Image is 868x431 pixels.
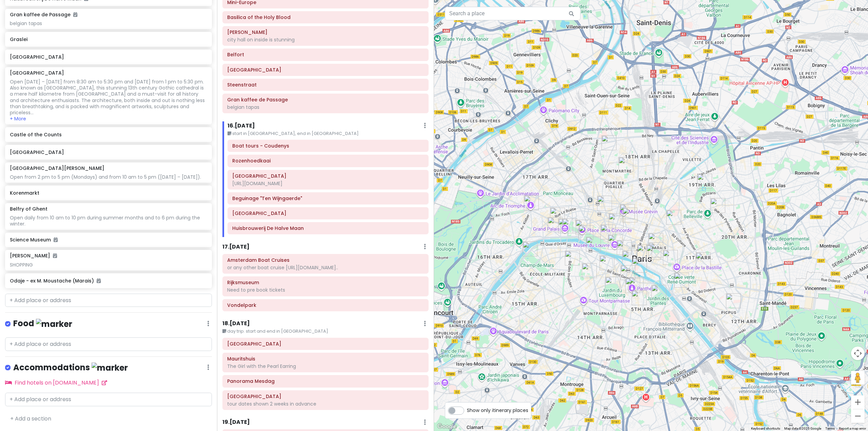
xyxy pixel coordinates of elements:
div: Jardin du Luxembourg [605,277,620,292]
div: Parc des Buttes-Chaumont [697,174,712,189]
button: Keyboard shortcuts [751,426,780,431]
h6: Castle of the Counts [10,132,207,138]
div: Sainte-Chapelle [622,251,637,266]
h6: Amsterdam Boat Cruises [227,257,424,263]
h6: Peace Palace [227,393,424,399]
div: L'Appartement Sézane [623,208,637,222]
div: Belleville [710,198,725,213]
h6: Steenstraat [227,82,424,88]
h6: [PERSON_NAME] [10,253,57,259]
h6: 19 . [DATE] [222,419,250,426]
span: Map data ©2025 Google [784,427,821,430]
div: Montmartre aux artistes [601,135,616,150]
div: city hall on inside is stunning [227,37,424,43]
h6: Rijksmuseum [227,279,424,286]
h6: Groeninge Museum [232,173,424,179]
div: Musée de l'Orangerie [578,225,593,240]
div: Notre-Dame Cathedral of Paris [632,258,647,273]
h6: 18 . [DATE] [222,320,250,327]
h6: Rozenhoedkaai [232,158,424,164]
div: belgian tapas [227,104,424,110]
h6: Royal Delft [227,341,424,347]
button: Zoom in [851,395,865,409]
h4: Accommodations [13,362,128,373]
div: Le Bon Marché [582,263,597,278]
div: Saint-Germain-des-Prés [599,255,614,270]
h6: Gran kaffee de Passage [227,97,424,103]
h6: Vondelpark [227,302,424,308]
input: + Add place or address [5,337,212,351]
div: Louvre Museum [608,235,623,250]
div: Rue Saint-Honoré [600,224,615,239]
a: Click to see this area on Google Maps [436,422,458,431]
div: Musée Rodin [565,251,580,266]
div: The Basilica of the Sacred Heart of Paris [618,157,633,172]
h6: Korenmarkt [10,190,207,196]
h4: Food [13,318,72,329]
div: or any other boat cruise [URL][DOMAIN_NAME].. [227,265,424,271]
h6: Huisbrouwerij De Halve Maan [232,225,424,231]
input: + Add place or address [5,393,212,406]
div: La Samaritaine [617,240,632,255]
h6: De Burg [227,29,424,35]
h6: Belfort [227,52,424,58]
h6: [GEOGRAPHIC_DATA] [10,70,64,76]
button: Drag Pegman onto the map to open Street View [851,371,865,385]
i: Added to itinerary [53,253,57,258]
div: Champs-Élysées [550,208,565,222]
div: Eiffel Tower [522,241,537,256]
div: Odaje - ex M. Moustache (Marais) [646,245,661,260]
h6: Belfry of Ghent [10,206,47,212]
div: Open [DATE] – [DATE] from 8:30 am to 5:30 pm and [DATE] from 1 pm to 5:30 pm. Also known as [GEOG... [10,79,207,116]
div: belgian tapas [10,20,207,26]
div: Canal Saint-Martin [666,210,681,225]
img: marker [92,363,128,373]
div: SHOPPING [10,262,207,268]
div: Galeries Lafayette Haussmann [597,196,612,211]
button: Zoom out [851,409,865,423]
div: Le Marais [648,233,663,248]
h6: Panorama Mesdag [227,378,424,384]
a: Terms (opens in new tab) [825,427,835,430]
img: Google [436,422,458,431]
small: day trip. start and end in [GEOGRAPHIC_DATA] [222,328,429,335]
h6: Market Square [227,67,424,73]
div: Musée de Cluny [620,265,635,280]
div: tour dates shown 2 weeks in advance [227,401,424,407]
i: Added to itinerary [97,278,101,283]
div: La Promenade Plantée [726,293,741,308]
h6: Minnewater Park [232,210,424,216]
h6: 17 . [DATE] [222,243,250,251]
a: + Add a section [10,415,51,423]
h6: [GEOGRAPHIC_DATA] [10,54,207,60]
div: Need to pre book tickets [227,287,424,293]
button: + More [10,116,26,122]
div: Open daily from 10 am to 10 pm during summer months and to 6 pm during the winter. [10,215,207,227]
div: 12 Rue d'Uzès [620,204,635,219]
h6: Science Museum [10,237,207,243]
input: + Add place or address [5,294,212,307]
h6: Mauritshuis [227,356,424,362]
i: Added to itinerary [54,237,58,242]
input: Search a place [445,7,580,20]
h6: Gran kaffee de Passage [10,12,77,18]
h6: Graslei [10,36,207,42]
div: Musée d'Orsay [586,237,601,252]
div: Arc de Triomphe [524,195,539,210]
a: Find hotels on [DOMAIN_NAME] [5,379,107,387]
h6: Beguinage "Ten Wijngaerde" [232,195,424,201]
button: Map camera controls [851,347,865,360]
div: Grand Palais [558,218,573,233]
div: Petit Palais [562,218,577,233]
div: Jardin des Plantes [651,285,666,300]
h6: Basilica of the Holy Blood [227,14,424,20]
div: Church of Saint-Étienne-du-Mont [629,277,644,292]
div: Place des Vosges [663,250,678,265]
div: The Girl with the Pearl Earring [227,363,424,369]
span: Show only itinerary places [467,407,528,414]
div: BHV Marais [637,244,652,259]
div: Le Colimaçon [648,242,663,257]
h6: Boat tours - Coudenys [232,143,424,149]
h6: Odaje - ex M. Moustache (Marais) [10,278,207,284]
a: Report a map error [839,427,866,430]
